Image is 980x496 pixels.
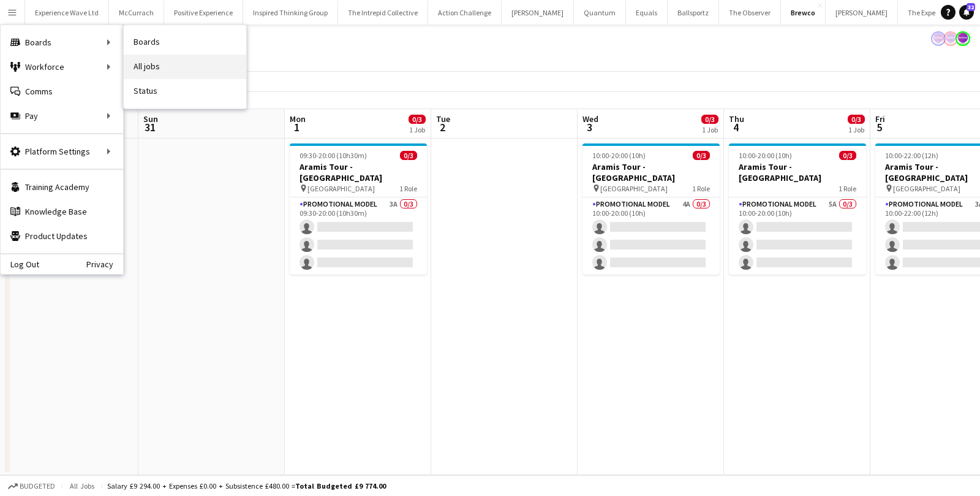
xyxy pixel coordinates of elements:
span: [GEOGRAPHIC_DATA] [307,184,375,193]
span: 09:30-20:00 (10h30m) [300,151,367,160]
a: Privacy [86,259,123,269]
span: 3 [581,120,598,134]
h3: Aramis Tour - [GEOGRAPHIC_DATA] [290,161,427,183]
app-user-avatar: Sophie Barnes [943,31,958,46]
button: Action Challenge [428,1,502,25]
span: 0/3 [400,151,417,160]
h3: Aramis Tour - [GEOGRAPHIC_DATA] [729,161,866,183]
span: Wed [582,113,598,124]
div: Salary £9 294.00 + Expenses £0.00 + Subsistence £480.00 = [107,481,386,490]
a: Status [124,79,246,104]
span: 1 Role [839,184,856,193]
a: Knowledge Base [1,199,123,224]
a: Boards [124,30,246,55]
app-user-avatar: Sophie Barnes [931,31,946,46]
h3: Aramis Tour - [GEOGRAPHIC_DATA] [582,161,720,183]
button: Quantum [574,1,626,25]
span: Budgeted [20,482,55,490]
span: 32 [967,3,975,11]
div: Boards [1,30,123,55]
span: 10:00-22:00 (12h) [885,151,938,160]
button: [PERSON_NAME] [502,1,574,25]
div: 1 Job [702,125,718,134]
span: 5 [873,120,885,134]
span: 1 [288,120,306,134]
app-card-role: Promotional Model5A0/310:00-20:00 (10h) [729,197,866,275]
app-job-card: 10:00-20:00 (10h)0/3Aramis Tour - [GEOGRAPHIC_DATA]1 RolePromotional Model5A0/310:00-20:00 (10h) [729,143,866,275]
span: 31 [141,120,158,134]
button: McCurrach [109,1,164,25]
span: 1 Role [399,184,417,193]
span: 10:00-20:00 (10h) [739,151,792,160]
button: Positive Experience [164,1,243,25]
app-card-role: Promotional Model4A0/310:00-20:00 (10h) [582,197,720,275]
button: Ballsportz [668,1,719,25]
button: [PERSON_NAME] [826,1,898,25]
button: Experience Wave Ltd [25,1,109,25]
button: The Observer [719,1,781,25]
span: 0/3 [693,151,710,160]
div: 1 Job [848,125,864,134]
button: Brewco [781,1,826,25]
span: Total Budgeted £9 774.00 [295,481,386,490]
a: Log Out [1,259,39,269]
span: 0/3 [848,115,865,124]
a: Product Updates [1,224,123,248]
button: The Intrepid Collective [338,1,428,25]
button: Inspired Thinking Group [243,1,338,25]
div: 1 Job [409,125,425,134]
app-card-role: Promotional Model3A0/309:30-20:00 (10h30m) [290,197,427,275]
button: Budgeted [6,479,57,493]
span: Fri [875,113,885,124]
div: Platform Settings [1,139,123,164]
span: Tue [436,113,450,124]
span: 0/3 [839,151,856,160]
app-job-card: 10:00-20:00 (10h)0/3Aramis Tour - [GEOGRAPHIC_DATA] [GEOGRAPHIC_DATA]1 RolePromotional Model4A0/3... [582,143,720,275]
span: 1 Role [692,184,710,193]
span: 2 [434,120,450,134]
span: 0/3 [409,115,426,124]
span: [GEOGRAPHIC_DATA] [600,184,668,193]
a: All jobs [124,55,246,79]
span: Mon [290,113,306,124]
a: Training Academy [1,175,123,199]
span: [GEOGRAPHIC_DATA] [893,184,960,193]
app-user-avatar: Sophie Barnes [956,31,970,46]
span: All jobs [67,481,97,490]
app-job-card: 09:30-20:00 (10h30m)0/3Aramis Tour - [GEOGRAPHIC_DATA] [GEOGRAPHIC_DATA]1 RolePromotional Model3A... [290,143,427,275]
div: Workforce [1,55,123,79]
span: 0/3 [701,115,718,124]
span: 10:00-20:00 (10h) [592,151,646,160]
a: Comms [1,79,123,104]
div: Pay [1,104,123,128]
button: Equals [626,1,668,25]
span: Thu [729,113,744,124]
a: 32 [959,5,974,20]
span: Sun [143,113,158,124]
span: 4 [727,120,744,134]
